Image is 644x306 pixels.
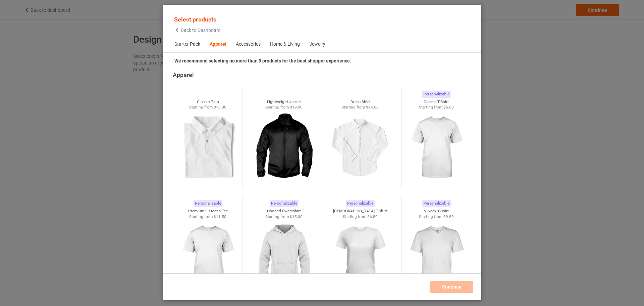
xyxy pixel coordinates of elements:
[406,219,466,295] img: regular.jpg
[210,41,226,48] div: Apparel
[443,214,454,219] span: $9.50
[173,104,243,110] div: Starting from
[174,16,216,23] span: Select products
[173,214,243,220] div: Starting from
[290,105,303,110] span: $19.00
[178,219,238,295] img: regular.jpg
[422,91,451,98] div: Personalizable
[401,208,471,214] div: V-Neck T-Shirt
[401,104,471,110] div: Starting from
[270,200,299,207] div: Personalizable
[401,214,471,220] div: Starting from
[249,99,319,105] div: Lightweight Jacket
[325,104,395,110] div: Starting from
[366,105,379,110] span: $24.00
[170,36,205,52] span: Starter Pack
[249,214,319,220] div: Starting from
[173,208,243,214] div: Premium Fit Mens Tee
[422,200,451,207] div: Personalizable
[406,110,466,185] img: regular.jpg
[330,110,390,185] img: regular.jpg
[443,105,454,110] span: $6.00
[254,219,314,295] img: regular.jpg
[290,214,303,219] span: $15.00
[214,105,226,110] span: $10.00
[309,41,325,48] div: Jewelry
[254,110,314,185] img: regular.jpg
[174,58,351,63] strong: We recommend selecting no more than 9 products for the best shopper experience.
[214,214,226,219] span: $11.50
[325,214,395,220] div: Starting from
[178,110,238,185] img: regular.jpg
[270,41,300,48] div: Home & Living
[249,208,319,214] div: Hooded Sweatshirt
[330,219,390,295] img: regular.jpg
[401,99,471,105] div: Classic T-Shirt
[181,28,221,33] span: Back to Dashboard
[325,99,395,105] div: Dress Shirt
[194,200,222,207] div: Personalizable
[173,99,243,105] div: Classic Polo
[325,208,395,214] div: [DEMOGRAPHIC_DATA] T-Shirt
[249,104,319,110] div: Starting from
[173,71,474,79] div: Apparel
[346,200,375,207] div: Personalizable
[367,214,378,219] span: $6.50
[236,41,261,48] div: Accessories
